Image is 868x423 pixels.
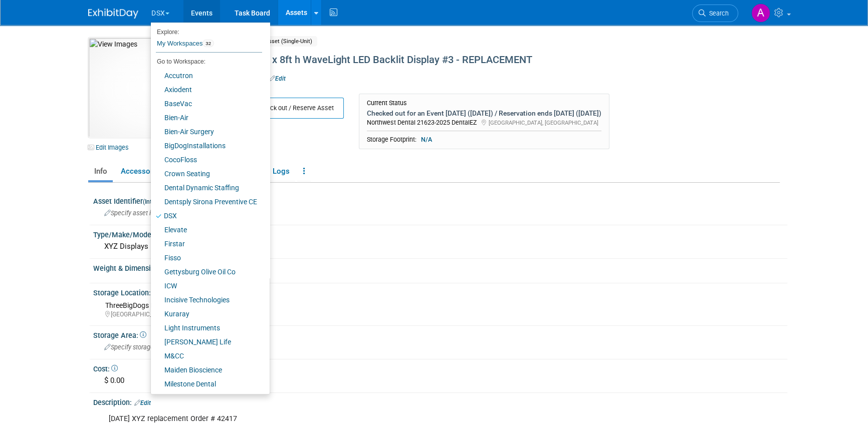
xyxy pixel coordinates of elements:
a: Maiden Bioscience [151,363,262,377]
a: Edit [134,399,151,406]
a: BigDogInstallations [151,139,262,153]
div: Storage Location: [93,285,787,298]
a: Edit [269,75,286,82]
a: Dental Dynamic Staffing [151,181,262,195]
a: Milestone Dental [151,377,262,391]
a: Firstar [151,237,262,251]
div: 10ft w x 8ft h WaveLight LED Backlit Display #3 - REPLACEMENT [238,51,697,69]
a: Kuraray [151,307,262,321]
a: Fisso [151,251,262,265]
a: Bien-Air Surgery [151,125,262,139]
a: BaseVac [151,97,262,111]
li: Go to Workspace: [151,55,262,68]
span: Storage Area: [93,331,146,339]
div: [GEOGRAPHIC_DATA], [GEOGRAPHIC_DATA] [105,310,780,319]
span: Specify storage area [104,343,168,351]
li: Explore: [151,26,262,35]
div: Weight & Dimensions [93,261,787,274]
span: Capital Asset (Single-Unit) [241,36,317,47]
a: Light Instruments [151,321,262,335]
div: Asset Identifier : [93,194,787,206]
img: ExhibitDay [88,9,138,19]
div: Storage Footprint: [367,135,601,144]
a: Logs [267,163,295,180]
a: Accessories [115,163,168,180]
a: Milestone Medical [151,391,262,405]
span: N/A [418,135,435,144]
a: Incisive Technologies [151,293,262,307]
div: $ 0.00 [101,373,780,388]
a: Search [692,5,738,22]
a: DSX [151,209,262,223]
a: Gettysburg Olive Oil Co [151,265,262,279]
img: Art Stewart [751,4,770,23]
a: Crown Seating [151,167,262,181]
a: Accutron [151,69,262,83]
div: Type/Make/Model: [93,227,787,240]
div: Tags [241,75,697,92]
span: ThreeBigDogs Inc. [105,301,162,309]
a: ICW [151,279,262,293]
a: Info [88,163,113,180]
div: Current Status [367,99,601,107]
div: Checked out for an Event [DATE] ([DATE]) / Reservation ends [DATE] ([DATE]) [367,109,601,118]
div: Description: [93,395,787,408]
div: XYZ Displays MK70070 [101,239,780,254]
a: M&CC [151,349,262,363]
img: View Images [88,38,221,138]
button: Check out / Reserve Asset [241,98,344,119]
span: Search [706,10,729,17]
a: Elevate [151,223,262,237]
a: My Workspaces32 [156,35,262,52]
a: Edit Images [88,141,133,154]
a: CocoFloss [151,153,262,167]
span: Specify asset identifier [104,209,174,217]
span: [GEOGRAPHIC_DATA], [GEOGRAPHIC_DATA] [489,119,598,126]
small: (Internal Asset Id) [143,198,191,205]
a: Bien-Air [151,111,262,125]
a: Dentsply Sirona Preventive CE [151,195,262,209]
a: Axiodent [151,83,262,97]
span: 32 [202,40,214,48]
div: Cost: [93,361,787,374]
span: Northwest Dental 21623-2025 DentalEZ [367,119,477,126]
a: [PERSON_NAME] Life [151,335,262,349]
